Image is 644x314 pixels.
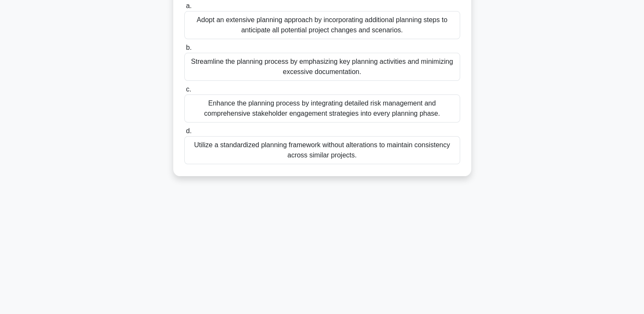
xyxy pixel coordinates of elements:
[184,53,460,81] div: Streamline the planning process by emphasizing key planning activities and minimizing excessive d...
[184,11,460,39] div: Adopt an extensive planning approach by incorporating additional planning steps to anticipate all...
[186,86,191,93] span: c.
[184,94,460,123] div: Enhance the planning process by integrating detailed risk management and comprehensive stakeholde...
[186,44,192,51] span: b.
[186,2,192,9] span: a.
[186,127,192,134] span: d.
[184,136,460,164] div: Utilize a standardized planning framework without alterations to maintain consistency across simi...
